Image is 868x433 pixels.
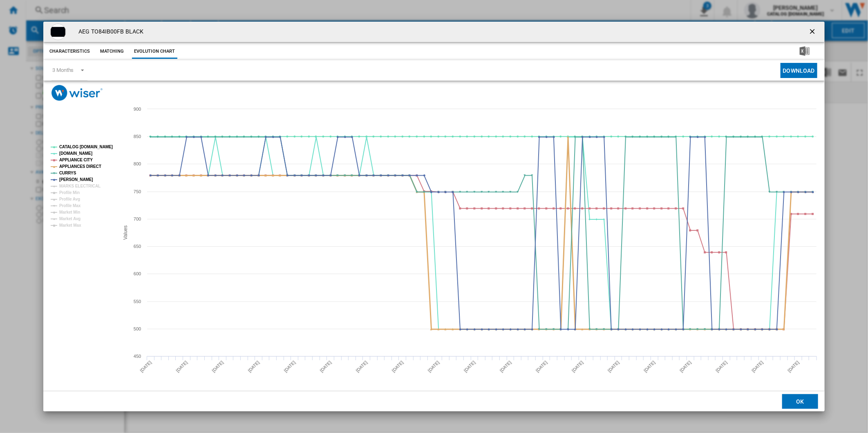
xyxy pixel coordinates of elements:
tspan: [PERSON_NAME] [59,177,93,182]
button: Matching [94,44,130,59]
tspan: CURRYS [59,171,76,175]
button: Download in Excel [787,44,823,59]
tspan: [DATE] [607,360,620,373]
tspan: Profile Max [59,203,81,208]
tspan: [DATE] [283,360,297,373]
button: Download [781,63,817,78]
tspan: [DATE] [679,360,692,373]
tspan: 750 [134,189,141,194]
tspan: Market Avg [59,216,81,221]
ng-md-icon: getI18NText('BUTTONS.CLOSE_DIALOG') [808,27,818,37]
tspan: 800 [134,161,141,166]
tspan: APPLIANCES DIRECT [59,164,101,169]
tspan: 900 [134,107,141,112]
tspan: 450 [134,354,141,359]
img: logo_wiser_300x94.png [51,85,103,101]
tspan: [DATE] [391,360,405,373]
md-dialog: Product popup [43,22,825,411]
tspan: [DATE] [787,360,801,373]
tspan: APPLIANCE CITY [59,158,93,162]
tspan: Market Max [59,223,81,228]
tspan: [DATE] [463,360,477,373]
h4: AEG TO84IB00FB BLACK [74,28,143,36]
tspan: Profile Avg [59,197,80,201]
button: Characteristics [47,44,92,59]
tspan: [DATE] [535,360,548,373]
div: 3 Months [52,67,74,73]
tspan: [DOMAIN_NAME] [59,151,92,156]
tspan: Market Min [59,210,80,214]
tspan: Values [123,225,129,240]
tspan: [DATE] [211,360,225,373]
tspan: [DATE] [571,360,584,373]
tspan: [DATE] [499,360,512,373]
tspan: [DATE] [175,360,189,373]
tspan: [DATE] [247,360,261,373]
tspan: Profile Min [59,190,80,195]
tspan: 550 [134,299,141,304]
tspan: 500 [134,326,141,331]
img: excel-24x24.png [800,46,810,56]
tspan: [DATE] [355,360,369,373]
tspan: MARKS ELECTRICAL [59,184,101,188]
tspan: [DATE] [139,360,152,373]
button: getI18NText('BUTTONS.CLOSE_DIALOG') [805,24,821,40]
tspan: [DATE] [751,360,765,373]
tspan: [DATE] [427,360,441,373]
button: OK [782,394,818,409]
tspan: 700 [134,216,141,221]
img: AEG-to84ib00fb-1.jpg [50,24,66,40]
tspan: CATALOG [DOMAIN_NAME] [59,145,113,149]
tspan: [DATE] [319,360,333,373]
tspan: 600 [134,271,141,276]
tspan: [DATE] [715,360,728,373]
button: Evolution chart [132,44,177,59]
tspan: 850 [134,134,141,139]
tspan: 650 [134,244,141,249]
tspan: [DATE] [643,360,656,373]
